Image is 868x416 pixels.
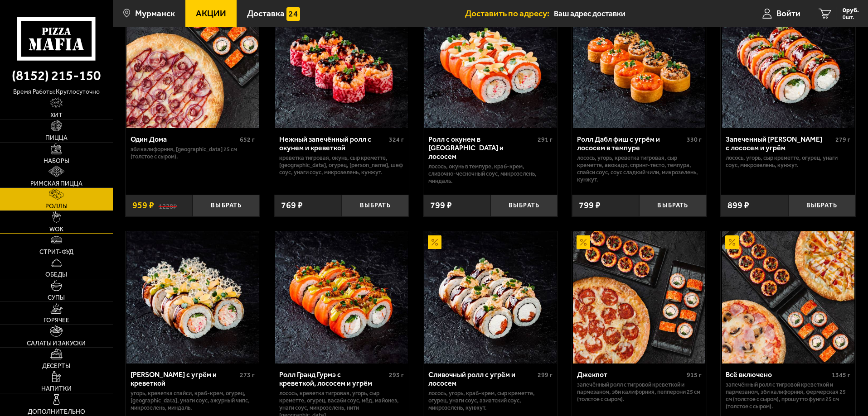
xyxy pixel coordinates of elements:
[726,381,850,410] p: Запечённый ролл с тигровой креветкой и пармезаном, Эби Калифорния, Фермерская 25 см (толстое с сы...
[725,235,739,249] img: Акционный
[50,112,63,119] span: Хит
[44,317,69,324] span: Горячее
[428,163,553,185] p: лосось, окунь в темпуре, краб-крем, сливочно-чесночный соус, микрозелень, миндаль.
[726,135,833,152] div: Запеченный [PERSON_NAME] с лососем и угрём
[48,295,65,301] span: Супы
[577,235,590,249] img: Акционный
[279,370,387,387] div: Ролл Гранд Гурмэ с креветкой, лососем и угрём
[126,231,260,363] a: Ролл Калипсо с угрём и креветкой
[788,195,855,217] button: Выбрать
[41,386,72,392] span: Напитки
[573,231,705,363] img: Джекпот
[247,9,285,18] span: Доставка
[423,231,558,363] a: АкционныйСливочный ролл с угрём и лососем
[196,9,226,18] span: Акции
[389,371,404,379] span: 293 г
[279,135,387,152] div: Нежный запечённый ролл с окунем и креветкой
[275,231,407,363] img: Ролл Гранд Гурмэ с креветкой, лососем и угрём
[776,9,800,18] span: Войти
[27,340,86,347] span: Салаты и закуски
[135,9,175,18] span: Мурманск
[579,201,601,210] span: 799 ₽
[281,201,303,210] span: 769 ₽
[279,154,404,176] p: креветка тигровая, окунь, Сыр креметте, [GEOGRAPHIC_DATA], огурец, [PERSON_NAME], шеф соус, унаги...
[577,381,702,403] p: Запечённый ролл с тигровой креветкой и пармезаном, Эби Калифорния, Пепперони 25 см (толстое с сыр...
[42,363,70,369] span: Десерты
[45,135,68,141] span: Пицца
[428,135,536,161] div: Ролл с окунем в [GEOGRAPHIC_DATA] и лососем
[639,195,706,217] button: Выбрать
[721,231,855,363] a: АкционныйВсё включено
[240,136,255,143] span: 652 г
[428,390,553,411] p: лосось, угорь, краб-крем, Сыр креметте, огурец, унаги соус, азиатский соус, микрозелень, кунжут.
[577,154,702,183] p: лосось, угорь, креветка тигровая, Сыр креметте, авокадо, спринг-тесто, темпура, спайси соус, соус...
[132,201,154,210] span: 959 ₽
[49,226,63,233] span: WOK
[490,195,558,217] button: Выбрать
[687,371,702,379] span: 915 г
[274,231,409,363] a: Ролл Гранд Гурмэ с креветкой, лососем и угрём
[44,158,69,164] span: Наборы
[342,195,409,217] button: Выбрать
[240,371,255,379] span: 273 г
[424,231,557,363] img: Сливочный ролл с угрём и лососем
[726,154,850,169] p: лосось, угорь, Сыр креметте, огурец, унаги соус, микрозелень, кунжут.
[572,231,707,363] a: АкционныйДжекпот
[30,181,82,187] span: Римская пицца
[131,135,238,143] div: Один Дома
[538,136,553,143] span: 291 г
[428,370,536,387] div: Сливочный ролл с угрём и лососем
[126,231,259,363] img: Ролл Калипсо с угрём и креветкой
[193,195,260,217] button: Выбрать
[832,371,850,379] span: 1345 г
[45,272,67,278] span: Обеды
[722,231,854,363] img: Всё включено
[286,7,300,21] img: 15daf4d41897b9f0e9f617042186c801.svg
[843,7,859,14] span: 0 руб.
[577,135,684,152] div: Ролл Дабл фиш с угрём и лососем в темпуре
[465,9,554,18] span: Доставить по адресу:
[577,370,684,379] div: Джекпот
[430,201,452,210] span: 799 ₽
[389,136,404,143] span: 324 г
[45,203,68,210] span: Роллы
[554,5,727,22] input: Ваш адрес доставки
[538,371,553,379] span: 299 г
[131,146,255,160] p: Эби Калифорния, [GEOGRAPHIC_DATA] 25 см (толстое с сыром).
[159,201,177,210] s: 1228 ₽
[131,390,255,411] p: угорь, креветка спайси, краб-крем, огурец, [GEOGRAPHIC_DATA], унаги соус, ажурный чипс, микрозеле...
[727,201,749,210] span: 899 ₽
[687,136,702,143] span: 330 г
[28,409,85,415] span: Дополнительно
[428,235,441,249] img: Акционный
[39,249,73,255] span: Стрит-фуд
[843,14,859,20] span: 0 шт.
[726,370,829,379] div: Всё включено
[835,136,850,143] span: 279 г
[131,370,238,387] div: [PERSON_NAME] с угрём и креветкой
